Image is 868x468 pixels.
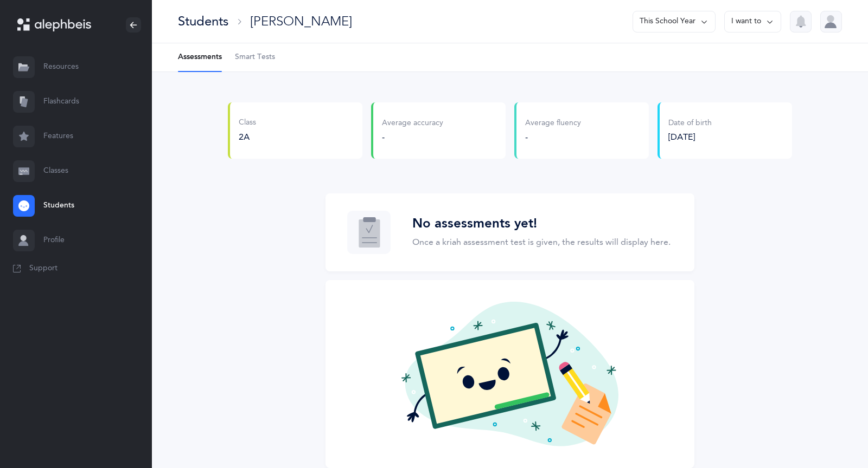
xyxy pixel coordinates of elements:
[633,11,716,32] button: This School Year
[29,263,58,274] span: Support
[724,11,781,32] button: I want to
[250,12,352,30] div: [PERSON_NAME]
[668,131,712,143] div: [DATE]
[239,132,250,142] span: 2A
[235,43,275,71] a: Smart Tests
[239,131,250,143] button: 2A
[178,12,228,30] div: Students
[412,216,671,232] h3: No assessments yet!
[382,118,443,129] div: Average accuracy
[412,236,671,249] p: Once a kriah assessment test is given, the results will display here.
[235,52,275,63] span: Smart Tests
[525,118,581,129] div: Average fluency
[239,118,256,128] div: Class
[525,131,581,143] div: -
[668,118,712,129] div: Date of birth
[382,131,443,143] div: -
